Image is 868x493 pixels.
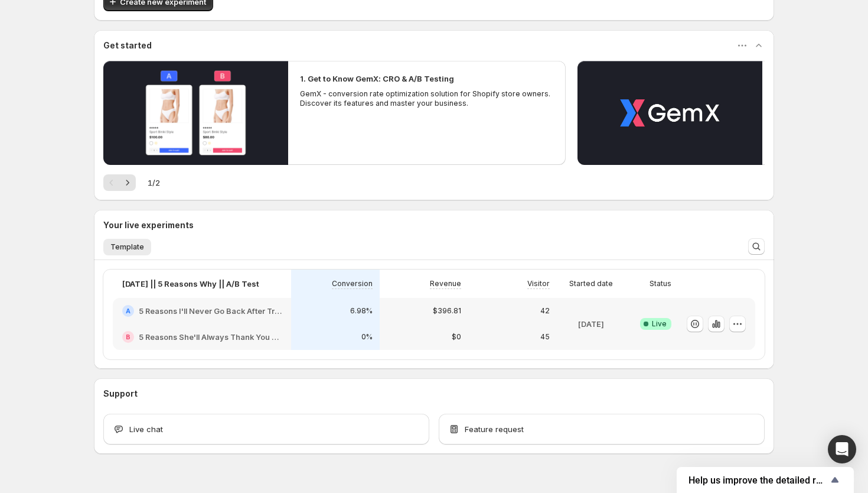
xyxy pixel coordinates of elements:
[103,388,138,400] h3: Support
[688,473,842,487] button: Show survey - Help us improve the detailed report for A/B campaigns
[148,177,160,189] span: 1 / 2
[103,61,288,165] button: Play video
[139,305,282,317] h2: 5 Reasons I'll Never Go Back After Trying TheraGlow
[300,73,454,85] h2: 1. Get to Know GemX: CRO & A/B Testing
[569,279,613,288] p: Started date
[828,435,856,463] div: Open Intercom Messenger
[119,174,136,191] button: Next
[361,332,373,342] p: 0%
[465,423,524,435] span: Feature request
[540,306,550,316] p: 42
[652,319,667,329] span: Live
[103,40,152,51] h3: Get started
[540,332,550,342] p: 45
[110,242,144,252] span: Template
[139,331,282,343] h2: 5 Reasons She'll Always Thank You For TheraGlow
[578,318,604,330] p: [DATE]
[350,306,373,316] p: 6.98%
[129,423,163,435] span: Live chat
[103,174,136,191] nav: Pagination
[430,279,461,288] p: Revenue
[577,61,762,165] button: Play video
[103,219,194,231] h3: Your live experiments
[433,306,461,316] p: $396.81
[126,333,130,340] h2: B
[688,475,828,486] span: Help us improve the detailed report for A/B campaigns
[650,279,671,288] p: Status
[126,307,130,314] h2: A
[122,278,259,290] p: [DATE] || 5 Reasons Why || A/B Test
[452,332,461,342] p: $0
[527,279,550,288] p: Visitor
[748,238,765,255] button: Search and filter results
[300,89,554,108] p: GemX - conversion rate optimization solution for Shopify store owners. Discover its features and ...
[332,279,373,288] p: Conversion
